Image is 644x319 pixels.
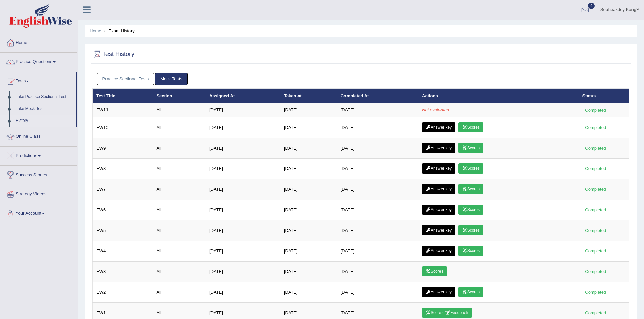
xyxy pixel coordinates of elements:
[93,103,153,117] td: EW11
[152,138,206,158] td: All
[152,241,206,261] td: All
[0,166,77,183] a: Success Stories
[418,89,578,103] th: Actions
[582,206,609,213] div: Completed
[93,220,153,241] td: EW5
[582,144,609,152] div: Completed
[13,103,76,115] a: Take Mock Test
[337,103,418,117] td: [DATE]
[206,220,280,241] td: [DATE]
[280,138,337,158] td: [DATE]
[93,138,153,158] td: EW9
[13,91,76,103] a: Take Practice Sectional Test
[0,127,77,144] a: Online Class
[422,163,455,174] a: Answer key
[582,107,609,114] div: Completed
[152,261,206,282] td: All
[0,147,77,163] a: Predictions
[337,241,418,261] td: [DATE]
[93,158,153,179] td: EW8
[458,225,483,235] a: Scores
[280,282,337,302] td: [DATE]
[422,225,455,235] a: Answer key
[422,246,455,256] a: Answer key
[93,282,153,302] td: EW2
[93,261,153,282] td: EW3
[582,227,609,234] div: Completed
[337,117,418,138] td: [DATE]
[155,73,188,85] a: Mock Tests
[280,158,337,179] td: [DATE]
[458,163,483,174] a: Scores
[152,103,206,117] td: All
[588,3,595,9] span: 9
[337,138,418,158] td: [DATE]
[206,241,280,261] td: [DATE]
[206,89,280,103] th: Assigned At
[422,266,447,276] a: Scores
[422,205,455,215] a: Answer key
[280,179,337,200] td: [DATE]
[337,89,418,103] th: Completed At
[422,287,455,297] a: Answer key
[152,89,206,103] th: Section
[93,117,153,138] td: EW10
[422,122,455,132] a: Answer key
[280,261,337,282] td: [DATE]
[0,185,77,202] a: Strategy Videos
[206,158,280,179] td: [DATE]
[280,200,337,220] td: [DATE]
[152,158,206,179] td: All
[152,117,206,138] td: All
[206,282,280,302] td: [DATE]
[206,200,280,220] td: [DATE]
[280,241,337,261] td: [DATE]
[337,200,418,220] td: [DATE]
[93,179,153,200] td: EW7
[92,49,134,59] h2: Test History
[206,117,280,138] td: [DATE]
[582,309,609,316] div: Completed
[458,205,483,215] a: Scores
[337,179,418,200] td: [DATE]
[152,200,206,220] td: All
[458,246,483,256] a: Scores
[97,73,154,85] a: Practice Sectional Tests
[152,179,206,200] td: All
[337,261,418,282] td: [DATE]
[0,53,77,70] a: Practice Questions
[0,204,77,221] a: Your Account
[280,220,337,241] td: [DATE]
[458,184,483,194] a: Scores
[206,261,280,282] td: [DATE]
[280,103,337,117] td: [DATE]
[579,89,629,103] th: Status
[582,289,609,296] div: Completed
[422,308,472,318] a: Scores /Feedback
[13,115,76,127] a: History
[458,143,483,153] a: Scores
[0,33,77,50] a: Home
[422,107,449,112] em: Not evaluated
[280,117,337,138] td: [DATE]
[90,28,101,33] a: Home
[582,165,609,172] div: Completed
[458,287,483,297] a: Scores
[93,89,153,103] th: Test Title
[337,282,418,302] td: [DATE]
[422,143,455,153] a: Answer key
[280,89,337,103] th: Taken at
[102,28,135,34] li: Exam History
[582,124,609,131] div: Completed
[0,72,76,89] a: Tests
[206,103,280,117] td: [DATE]
[152,220,206,241] td: All
[582,247,609,255] div: Completed
[458,122,483,132] a: Scores
[337,220,418,241] td: [DATE]
[152,282,206,302] td: All
[582,268,609,275] div: Completed
[93,200,153,220] td: EW6
[422,184,455,194] a: Answer key
[206,179,280,200] td: [DATE]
